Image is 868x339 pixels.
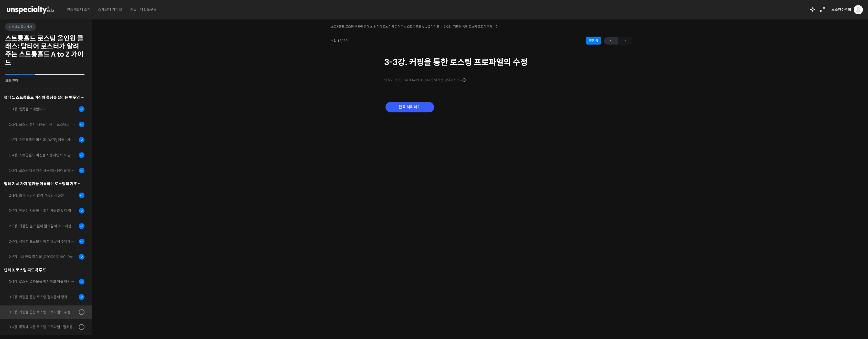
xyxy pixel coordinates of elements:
[9,168,77,173] div: 1-5강. 로스팅에서 자주 사용되는 용어들에 [DATE] 이해
[9,239,77,244] div: 2-4강. 적외선 프로브의 특성에 맞춰 주의해야 할 점들
[604,37,618,44] span: ←
[341,39,348,43] span: / 30
[9,279,77,284] div: 3-1강. 로스팅 결과물을 평가하고 이를 바탕으로 프로파일을 설계하는 방법
[831,7,851,12] span: 소소한아주미
[9,294,77,300] div: 3-2강. 커핑을 통한 로스팅 결과물의 평가
[5,23,36,31] a: 강의로 돌아가기
[586,37,601,45] div: 진행 중
[9,324,77,330] div: 3-4강. 목적에 따른 로스팅 프로파일 - 필터용, 에스프레소용
[9,137,77,143] div: 1-3강. 스트롱홀드 머신에 [DATE] 이해 - 세 가지 열원이 만들어내는 변화
[4,94,84,101] h3: 챕터 1. 스트롱홀드 머신의 특징을 살리는 벤풋의 로스팅 방식
[385,102,434,112] input: 완료 처리하기
[8,25,32,29] span: 강의로 돌아가기
[9,254,77,260] div: 2-5강. 1차 크랙 중심의 [GEOGRAPHIC_DATA]에 관하여
[9,223,77,229] div: 2-3강. 과감한 열 조절이 필요할 때와 미세한 열 조절이 필요할 때
[5,35,84,67] h2: 스트롱홀드 로스팅 올인원 클래스: 탑티어 로스터가 알려주는 스트롱홀드 A to Z 가이드
[9,193,77,198] div: 2-1강. 초기 세팅과 변경 가능한 옵션들
[330,39,348,43] span: 수업 13
[9,152,77,158] div: 1-4강. 스트롱홀드 머신을 사용하면서 꼭 알고 있어야 할 유의사항
[9,208,77,214] div: 2-2강. 벤풋이 사용하는 초기 세팅값 & 각 열원이 하는 역할
[384,78,466,82] span: 영상이 끊기[DEMOGRAPHIC_DATA] 여기를 클릭해주세요
[9,122,77,127] div: 1-2강. 로스팅 철학 - 벤풋이 옴니 로스팅을 [DATE] 않는 이유
[5,79,84,82] div: 38% 진행
[444,25,498,28] a: 3-3강. 커핑을 통한 로스팅 프로파일의 수정
[604,37,618,45] a: ←이전
[4,267,84,273] div: 챕터 3. 로스팅 피드백 루프
[9,309,77,315] div: 3-3강. 커핑을 통한 로스팅 프로파일의 수정
[384,57,579,67] h1: 3-3강. 커핑을 통한 로스팅 프로파일의 수정
[330,25,439,28] a: 스트롱홀드 로스팅 올인원 클래스: 탑티어 로스터가 알려주는 스트롱홀드 A to Z 가이드
[9,106,77,112] div: 1-1강. 벤풋을 소개합니다!
[4,180,84,187] div: 챕터 2. 세 가지 열원을 이용하는 로스팅의 기초 설계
